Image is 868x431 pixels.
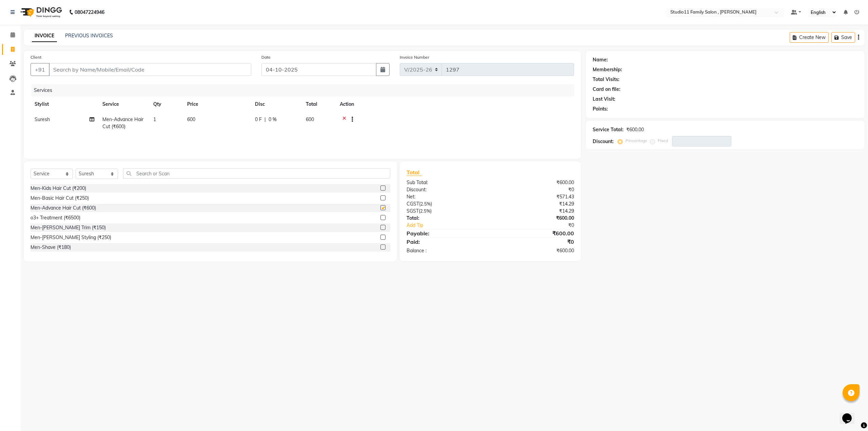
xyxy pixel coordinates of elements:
[593,96,615,103] div: Last Visit:
[505,222,579,229] div: ₹0
[401,179,490,186] div: Sub Total:
[31,234,111,241] div: Men-[PERSON_NAME] Styling (₹250)
[31,204,96,212] div: Men-Advance Hair Cut (₹600)
[401,238,490,246] div: Paid:
[401,193,490,200] div: Net:
[264,116,266,123] span: |
[490,186,579,193] div: ₹0
[31,97,98,112] th: Stylist
[407,208,419,214] span: SGST
[401,208,490,215] div: ( )
[183,97,251,112] th: Price
[261,54,271,60] label: Date
[187,116,195,122] span: 600
[626,126,644,133] div: ₹600.00
[593,86,620,93] div: Card on file:
[593,126,624,133] div: Service Total:
[490,229,579,237] div: ₹600.00
[593,138,614,145] div: Discount:
[840,404,861,424] iframe: chat widget
[420,208,430,214] span: 2.5%
[31,185,86,192] div: Men-Kids Hair Cut (₹200)
[35,116,50,122] span: Suresh
[31,195,89,202] div: Men-Basic Hair Cut (₹250)
[255,116,262,123] span: 0 F
[831,32,855,43] button: Save
[407,169,422,176] span: Total
[32,30,57,42] a: INVOICE
[407,201,419,207] span: CGST
[17,3,64,22] img: logo
[658,138,668,144] label: Fixed
[123,168,390,179] input: Search or Scan
[401,215,490,222] div: Total:
[593,66,622,73] div: Membership:
[49,63,251,76] input: Search by Name/Mobile/Email/Code
[490,238,579,246] div: ₹0
[490,208,579,215] div: ₹14.29
[102,116,143,130] span: Men-Advance Hair Cut (₹600)
[490,193,579,200] div: ₹571.43
[31,63,50,76] button: +91
[336,97,574,112] th: Action
[149,97,183,112] th: Qty
[401,186,490,193] div: Discount:
[593,56,608,63] div: Name:
[401,222,505,229] a: Add Tip
[490,215,579,222] div: ₹600.00
[302,97,336,112] th: Total
[490,247,579,254] div: ₹600.00
[401,229,490,237] div: Payable:
[153,116,156,122] span: 1
[75,3,104,22] b: 08047224946
[401,200,490,208] div: ( )
[31,244,71,251] div: Men-Shave (₹180)
[98,97,149,112] th: Service
[31,54,41,60] label: Client
[400,54,429,60] label: Invoice Number
[31,214,80,221] div: o3+ Treatment (₹6500)
[251,97,302,112] th: Disc
[626,138,647,144] label: Percentage
[790,32,829,43] button: Create New
[65,33,113,39] a: PREVIOUS INVOICES
[420,201,431,207] span: 2.5%
[593,76,619,83] div: Total Visits:
[401,247,490,254] div: Balance :
[31,84,579,97] div: Services
[490,200,579,208] div: ₹14.29
[31,224,106,231] div: Men-[PERSON_NAME] Trim (₹150)
[306,116,314,122] span: 600
[593,105,608,113] div: Points:
[490,179,579,186] div: ₹600.00
[269,116,277,123] span: 0 %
